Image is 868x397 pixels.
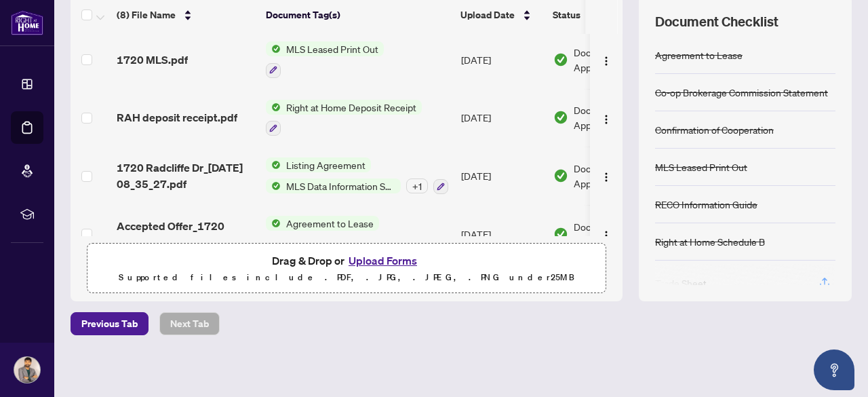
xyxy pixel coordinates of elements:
[406,178,428,193] div: + 1
[266,100,281,115] img: Status Icon
[266,41,384,78] button: Status IconMLS Leased Print Out
[87,244,606,294] span: Drag & Drop orUpload FormsSupported files include .PDF, .JPG, .JPEG, .PNG under25MB
[281,100,422,115] span: Right at Home Deposit Receipt
[595,223,617,245] button: Logo
[159,312,220,335] button: Next Tab
[117,7,176,22] span: (8) File Name
[655,159,747,174] div: MLS Leased Print Out
[601,114,612,125] img: Logo
[272,252,421,269] span: Drag & Drop or
[601,230,612,241] img: Logo
[553,52,568,67] img: Document Status
[266,157,281,172] img: Status Icon
[553,110,568,125] img: Document Status
[266,41,281,56] img: Status Icon
[574,219,658,249] span: Document Approved
[655,85,828,100] div: Co-op Brokerage Commission Statement
[266,157,448,194] button: Status IconListing AgreementStatus IconMLS Data Information Sheet+1
[456,31,548,89] td: [DATE]
[266,178,281,193] img: Status Icon
[281,178,401,193] span: MLS Data Information Sheet
[553,168,568,183] img: Document Status
[574,102,658,132] span: Document Approved
[655,12,778,31] span: Document Checklist
[117,218,255,250] span: Accepted Offer_1720 Radcliffe Dr.pdf
[601,172,612,183] img: Logo
[655,48,743,62] div: Agreement to Lease
[574,45,658,75] span: Document Approved
[456,205,548,263] td: [DATE]
[266,100,422,136] button: Status IconRight at Home Deposit Receipt
[456,147,548,205] td: [DATE]
[96,269,597,286] p: Supported files include .PDF, .JPG, .JPEG, .PNG under 25 MB
[601,56,612,67] img: Logo
[553,227,568,242] img: Document Status
[595,49,617,71] button: Logo
[281,157,371,172] span: Listing Agreement
[456,89,548,147] td: [DATE]
[11,10,43,35] img: logo
[595,107,617,128] button: Logo
[281,216,379,231] span: Agreement to Lease
[460,7,515,22] span: Upload Date
[814,349,854,390] button: Open asap
[344,252,421,269] button: Upload Forms
[71,312,149,335] button: Previous Tab
[81,313,138,335] span: Previous Tab
[655,234,765,249] div: Right at Home Schedule B
[266,216,450,252] button: Status IconAgreement to Lease
[553,7,580,22] span: Status
[117,159,255,192] span: 1720 Radcliffe Dr_[DATE] 08_35_27.pdf
[117,52,188,68] span: 1720 MLS.pdf
[14,357,40,383] img: Profile Icon
[117,109,237,126] span: RAH deposit receipt.pdf
[655,197,757,212] div: RECO Information Guide
[655,122,774,137] div: Confirmation of Cooperation
[281,41,384,56] span: MLS Leased Print Out
[574,161,658,191] span: Document Approved
[595,165,617,187] button: Logo
[266,216,281,231] img: Status Icon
